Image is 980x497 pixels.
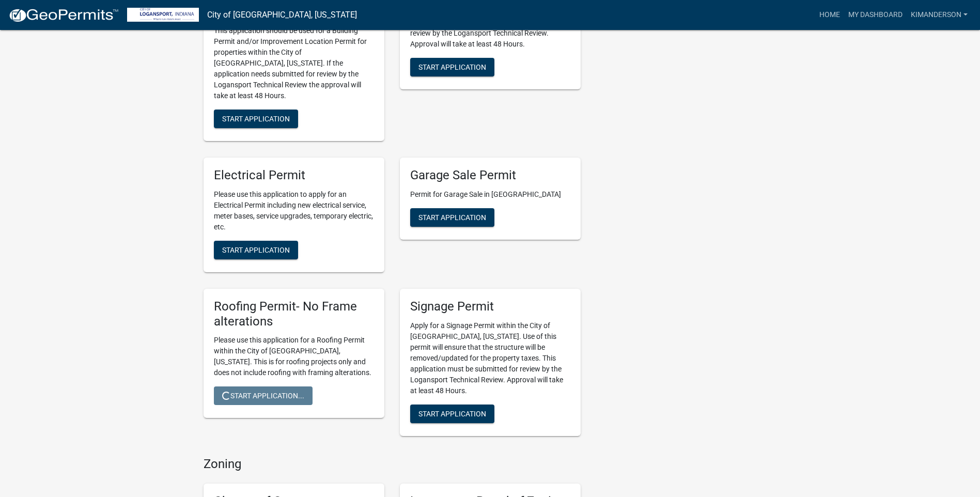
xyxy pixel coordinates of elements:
[214,189,374,232] p: Please use this application to apply for an Electrical Permit including new electrical service, m...
[214,299,374,329] h5: Roofing Permit- No Frame alterations
[207,6,357,24] a: City of [GEOGRAPHIC_DATA], [US_STATE]
[907,5,972,25] a: KimAnderson
[222,392,304,400] span: Start Application...
[815,5,844,25] a: Home
[214,168,374,183] h5: Electrical Permit
[418,63,486,71] span: Start Application
[127,8,199,22] img: City of Logansport, Indiana
[214,335,374,378] p: Please use this application for a Roofing Permit within the City of [GEOGRAPHIC_DATA], [US_STATE]...
[410,168,570,183] h5: Garage Sale Permit
[418,213,486,221] span: Start Application
[214,386,313,405] button: Start Application...
[844,5,907,25] a: My Dashboard
[222,115,290,123] span: Start Application
[222,245,290,254] span: Start Application
[410,189,570,200] p: Permit for Garage Sale in [GEOGRAPHIC_DATA]
[410,299,570,314] h5: Signage Permit
[214,241,298,259] button: Start Application
[410,320,570,396] p: Apply for a Signage Permit within the City of [GEOGRAPHIC_DATA], [US_STATE]. Use of this permit w...
[214,25,374,101] p: This application should be used for a Building Permit and/or Improvement Location Permit for prop...
[214,110,298,128] button: Start Application
[410,58,494,76] button: Start Application
[204,457,581,472] h4: Zoning
[410,208,494,227] button: Start Application
[418,409,486,417] span: Start Application
[410,405,494,423] button: Start Application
